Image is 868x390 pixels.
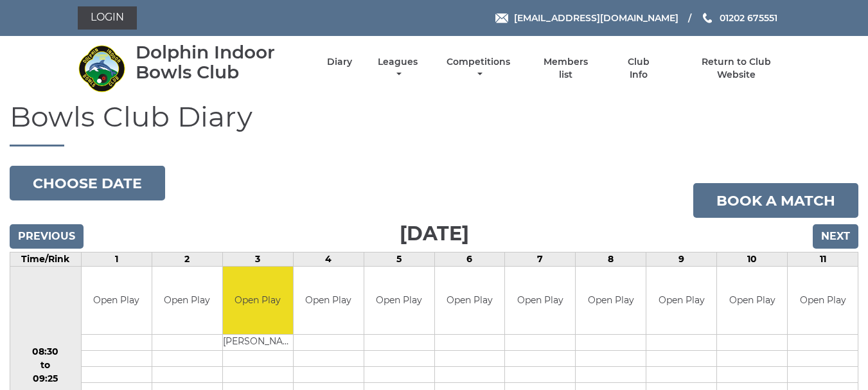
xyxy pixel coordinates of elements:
td: Open Play [82,267,152,334]
a: Phone us 01202 675551 [701,11,777,25]
td: 8 [576,253,646,267]
td: Open Play [223,267,293,334]
a: Login [78,6,137,30]
img: Dolphin Indoor Bowls Club [78,44,126,93]
a: Members list [536,56,595,81]
a: Return to Club Website [682,56,790,81]
td: Open Play [717,267,787,334]
td: Open Play [576,267,646,334]
td: Time/Rink [10,253,82,267]
td: Open Play [505,267,575,334]
a: Leagues [375,56,421,81]
a: Diary [327,56,352,68]
img: Phone us [703,13,712,23]
button: Choose date [10,166,165,200]
div: Dolphin Indoor Bowls Club [136,42,305,82]
td: Open Play [646,267,716,334]
td: Open Play [294,267,364,334]
span: 01202 675551 [720,12,777,24]
a: Competitions [444,56,514,81]
td: Open Play [788,267,858,334]
a: Email [EMAIL_ADDRESS][DOMAIN_NAME] [495,11,678,25]
img: Email [495,13,508,23]
td: 1 [81,253,152,267]
h1: Bowls Club Diary [10,101,858,146]
td: 10 [717,253,788,267]
td: Open Play [152,267,222,334]
td: 5 [364,253,434,267]
td: 3 [222,253,293,267]
input: Next [813,224,858,249]
td: 2 [152,253,222,267]
td: Open Play [435,267,505,334]
a: Book a match [693,183,858,218]
a: Club Info [618,56,660,81]
td: 9 [646,253,717,267]
td: Open Play [364,267,434,334]
td: 6 [434,253,505,267]
span: [EMAIL_ADDRESS][DOMAIN_NAME] [514,12,678,24]
td: 7 [505,253,576,267]
td: 4 [293,253,364,267]
td: 11 [788,253,858,267]
input: Previous [10,224,84,249]
td: [PERSON_NAME] [223,334,293,350]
